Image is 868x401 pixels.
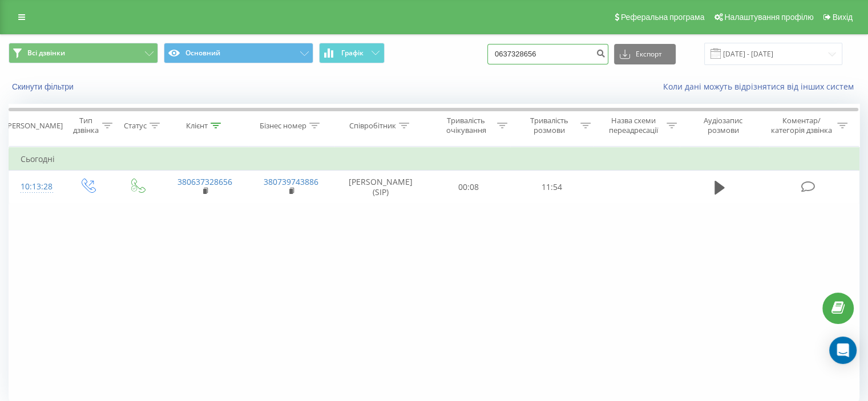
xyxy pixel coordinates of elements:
div: Тип дзвінка [72,116,99,135]
td: 00:08 [427,171,510,204]
div: Бізнес номер [260,121,306,131]
div: Статус [124,121,147,131]
div: Тривалість розмови [520,116,578,135]
div: Аудіозапис розмови [690,116,757,135]
a: 380637328656 [177,176,232,187]
span: Всі дзвінки [27,48,65,58]
button: Експорт [614,44,676,64]
span: Реферальна програма [621,13,705,22]
a: 380739743886 [264,176,318,187]
span: Графік [341,49,364,57]
div: Назва схеми переадресації [604,116,664,135]
span: Вихід [833,13,853,22]
button: Основний [164,43,313,63]
div: Співробітник [349,121,396,131]
a: Коли дані можуть відрізнятися вiд інших систем [663,81,859,92]
div: 10:13:28 [21,176,51,198]
div: Тривалість очікування [438,116,495,135]
td: [PERSON_NAME] (SIP) [334,171,427,204]
div: [PERSON_NAME] [5,121,63,131]
input: Пошук за номером [487,44,608,64]
div: Open Intercom Messenger [829,337,857,364]
div: Коментар/категорія дзвінка [768,116,834,135]
td: 11:54 [510,171,593,204]
td: Сьогодні [9,148,859,171]
div: Клієнт [186,121,208,131]
button: Всі дзвінки [9,43,158,63]
span: Налаштування профілю [724,13,813,22]
button: Скинути фільтри [9,82,79,92]
button: Графік [319,43,385,63]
